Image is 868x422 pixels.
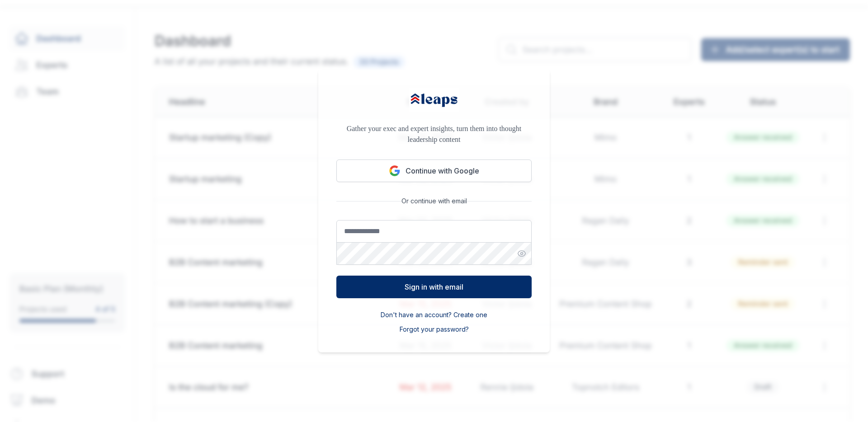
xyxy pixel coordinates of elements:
[336,159,532,182] button: Continue with Google
[336,276,532,298] button: Sign in with email
[389,165,400,176] img: Google logo
[398,197,471,206] span: Or continue with email
[400,325,469,334] button: Forgot your password?
[409,88,459,113] img: Leaps
[381,310,487,319] button: Don't have an account? Create one
[336,123,532,145] p: Gather your exec and expert insights, turn them into thought leadership content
